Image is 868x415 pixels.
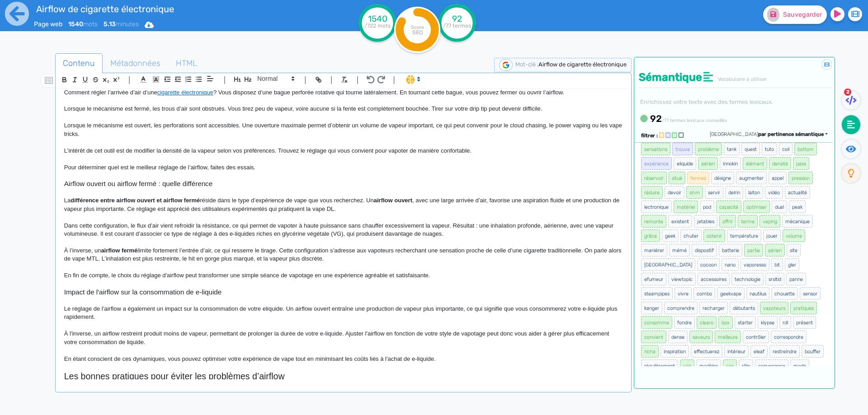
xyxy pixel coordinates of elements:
[782,215,813,228] span: mécanique
[641,345,659,358] span: riche
[765,273,784,285] span: srsltid
[641,143,670,155] span: sensations
[687,172,709,184] span: fermez
[669,172,685,184] span: situé
[703,229,725,242] span: obtenir
[755,359,788,372] span: convenance
[759,215,780,228] span: vaping
[68,20,83,28] b: 1540
[730,302,758,314] span: débutants
[743,157,767,170] span: élément
[71,197,200,204] strong: différence entre airflow ouvert et airflow fermé
[800,287,821,300] span: sensor
[769,345,800,358] span: restreindre
[393,74,395,86] span: |
[639,98,773,105] small: Enrichissez votre texte avec des termes lexicaux.
[772,201,787,213] span: dual
[765,244,785,256] span: aérien
[356,74,359,86] span: |
[705,186,723,199] span: servir
[789,201,806,213] span: peak
[779,316,791,329] span: rdl
[641,331,666,343] span: convient
[128,74,131,86] span: |
[722,258,739,271] span: nano
[675,287,692,300] span: vivre
[785,258,799,271] span: gler
[669,244,690,256] span: mémé
[168,53,205,74] a: HTML
[741,143,760,155] span: quest
[64,147,623,155] p: L’intérêt de cet outil est de modifier la densité de la vapeur selon vos préférences. Trouvez le ...
[374,197,412,204] strong: airflow ouvert
[169,51,204,75] span: HTML
[787,244,801,256] span: site
[641,201,672,213] span: lectronique
[794,143,817,155] span: bottom
[762,143,777,155] span: tuto
[674,201,698,213] span: matériel
[538,61,627,68] span: Airflow de cigarette électronique
[698,157,718,170] span: aérien
[739,359,753,372] span: rôle
[731,273,764,285] span: technologie
[641,186,663,199] span: réduire
[736,172,767,184] span: augmenter
[499,59,513,71] img: google-serp-logo.png
[665,186,684,199] span: devoir
[769,157,791,170] span: densité
[786,273,806,285] span: panne
[738,215,758,228] span: terme
[34,20,62,28] span: Page web
[746,287,769,300] span: nautilus
[719,215,736,228] span: offrir
[765,186,783,199] span: vidéo
[330,74,333,86] span: |
[64,355,623,363] p: En étant conscient de ces dynamiques, vous pouvez optimiser votre expérience de vape tout en mini...
[763,5,827,24] button: Sauvegarder
[696,359,721,372] span: modèles
[802,345,824,358] span: bouffer
[64,180,623,188] h3: Airflow ouvert ou airflow fermé : quelle différence
[744,244,763,256] span: partie
[402,74,423,85] span: I.Assistant
[104,20,116,28] b: 5.13
[718,76,767,82] span: Vocabulaire à utiliser
[724,143,740,155] span: tank
[64,121,623,138] p: Lorsque le mécanisme est ouvert, les perforations sont accessibles. Une ouverture maximale permet...
[769,172,787,184] span: appel
[674,157,696,170] span: eliquide
[641,244,667,256] span: maniérer
[104,20,139,28] span: minutes
[412,29,423,36] tspan: SEO
[793,316,816,329] span: présent
[639,71,832,84] h4: Sémantique
[64,105,623,113] p: Lorsque le mécanisme est fermé, les trous d’air sont obstrués. Vous tirez peu de vapeur, voire au...
[64,288,623,296] h3: Impact de l'airflow sur la consommation de e-liquide
[641,215,666,228] span: remonte
[741,258,769,271] span: vaporesso
[699,302,728,314] span: recharger
[641,359,678,372] span: régulièrement
[641,302,662,314] span: kanger
[664,302,698,314] span: comprendre
[695,143,722,155] span: problème
[304,74,307,86] span: |
[641,172,667,184] span: réservoir
[700,201,714,213] span: pod
[641,157,672,170] span: expérience
[763,229,781,242] span: jouer
[793,157,809,170] span: pass
[452,14,462,24] tspan: 92
[443,23,471,29] tspan: /77 termes
[64,196,623,213] p: La réside dans le type d’expérience de vape que vous recherchez. Un , avec une large arrivée d’ai...
[641,287,673,300] span: steampipes
[790,359,809,372] span: mode
[724,345,749,358] span: intérieur
[662,117,727,123] small: /77 termes lexicaux conseillés
[717,287,745,300] span: geekvape
[515,61,538,68] span: Mot-clé :
[157,89,213,96] a: cigarette électronique
[790,302,817,314] span: pratiques
[727,229,761,242] span: température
